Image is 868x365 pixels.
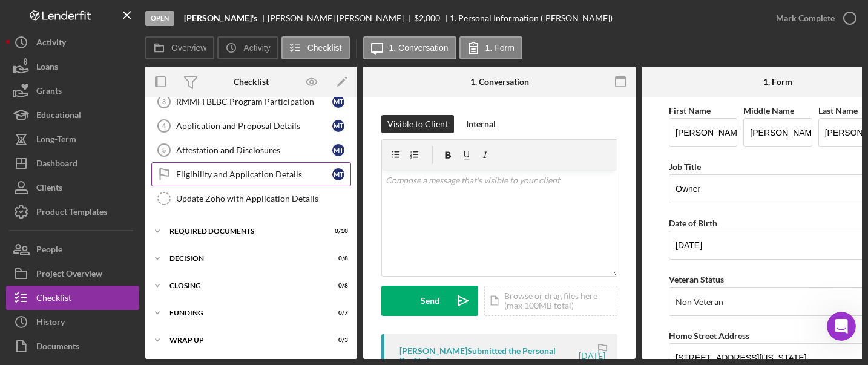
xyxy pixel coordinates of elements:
div: Application and Proposal Details [176,121,332,131]
div: Product Templates [36,200,107,227]
button: Clients [6,176,139,200]
a: 5Attestation and DisclosuresMT [151,138,351,162]
button: People [6,237,139,261]
div: Open [145,11,174,26]
span: Great [114,223,131,240]
div: Wrap Up [169,337,318,344]
p: The team can also help [59,15,151,27]
button: Project Overview [6,261,139,286]
label: First Name [669,105,711,116]
textarea: Message… [10,225,232,246]
div: Mark Complete [776,6,835,30]
div: Educational [36,103,81,130]
div: History [36,310,65,337]
button: Internal [460,115,502,133]
div: Activity [36,30,66,58]
button: Activity [217,36,278,59]
button: Activity [6,30,139,54]
button: Send [381,286,478,316]
div: Operator says… [10,148,232,188]
div: M T [332,168,344,180]
div: 0 / 10 [326,228,348,235]
tspan: 5 [162,146,166,154]
a: Eligibility and Application DetailsMT [151,162,351,186]
button: Visible to Client [381,115,454,133]
button: Documents [6,334,139,358]
button: Upload attachment [58,251,67,260]
div: M T [332,144,344,156]
div: Non Veteran [676,297,723,307]
div: You're welcome, have a great day! [10,113,176,139]
span: $2,000 [414,13,440,23]
div: Send [421,286,439,316]
span: Bad [58,223,74,240]
a: Grants [6,79,139,103]
div: 0 / 3 [326,337,348,344]
div: Close [212,5,234,27]
label: Activity [243,43,270,53]
label: 1. Form [485,43,515,53]
label: Middle Name [743,105,794,116]
button: 1. Conversation [363,36,456,59]
div: You're welcome, have a great day! [19,120,166,132]
span: Terrible [29,223,46,240]
div: Grants [36,79,62,106]
div: 1. Form [763,77,792,87]
div: Required Documents [169,228,318,235]
div: Decision [169,255,318,262]
div: Funding [169,309,318,317]
a: 4Application and Proposal DetailsMT [151,114,351,138]
div: Loans [36,54,58,82]
div: Closing [169,282,318,289]
button: Checklist [6,286,139,310]
label: Date of Birth [669,218,717,228]
img: Profile image for Operator [35,7,54,26]
button: Mark Complete [764,6,862,30]
span: OK [86,223,103,240]
a: Update Zoho with Application Details [151,186,351,211]
button: 1. Form [459,36,522,59]
div: RMMFI BLBC Program Participation [176,97,332,107]
button: Dashboard [6,151,139,176]
label: 1. Conversation [389,43,449,53]
div: Operator says… [10,188,232,274]
button: Educational [6,103,139,127]
button: go back [8,5,31,28]
tspan: 4 [162,122,166,130]
div: You can now re-arrange checklist items in Projects again! If you need to move an item up or down,... [19,12,189,59]
button: Gif picker [38,251,48,260]
label: Home Street Address [669,330,749,341]
div: Clients [36,176,62,203]
button: Loans [6,54,139,79]
button: Overview [145,36,214,59]
tspan: 3 [162,98,166,105]
div: Thank you [179,84,223,96]
button: Home [189,5,212,28]
a: Long-Term [6,127,139,151]
button: Emoji picker [19,251,28,260]
div: Internal [466,115,496,133]
div: 1. Personal Information ([PERSON_NAME]) [450,13,613,23]
a: History [6,310,139,334]
div: Project Overview [36,261,102,289]
span: Amazing [143,223,160,240]
div: Checklist [234,77,269,87]
div: Help [PERSON_NAME] understand how they’re doing: [19,156,189,179]
label: Overview [171,43,206,53]
iframe: Intercom live chat [827,312,856,341]
div: Rate your conversation [22,200,166,215]
h1: Operator [59,6,102,15]
div: M T [332,96,344,108]
div: M T [332,120,344,132]
button: Start recording [77,251,87,260]
a: 3RMMFI BLBC Program ParticipationMT [151,90,351,114]
button: Checklist [281,36,350,59]
button: Send a message… [208,246,227,265]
